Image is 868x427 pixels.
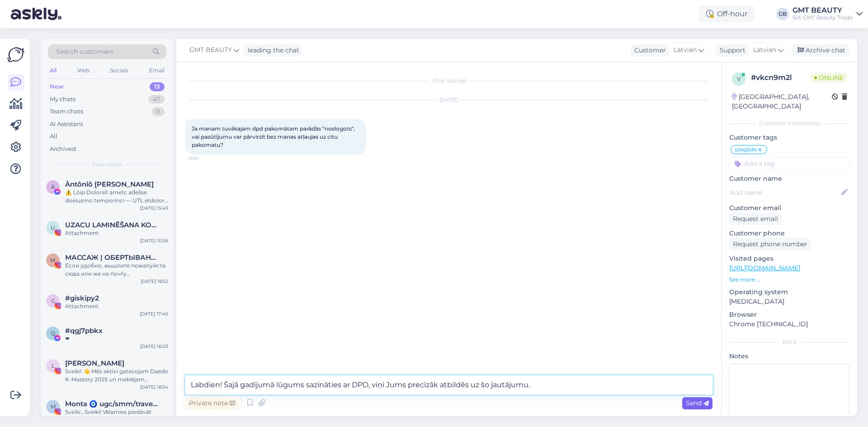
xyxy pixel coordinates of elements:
div: Off-hour [699,6,755,22]
span: Send [686,399,709,407]
span: МАССАЖ | ОБЕРТЫВАНИЯ | ОБУЧЕНИЯ | TALLINN [65,253,159,262]
div: Customer information [729,119,850,127]
div: [DATE] 10:26 [140,237,168,244]
span: New chats [93,160,122,169]
span: Ja manam tuvākajam dpd pakomātam parādās "noslogots", vai pasūtījumu var pārvirzīt bez manas atļa... [192,125,356,148]
div: Chat started [185,77,712,85]
div: Team chats [50,107,83,116]
p: Customer email [729,203,850,213]
div: SIA GMT Beauty Trade [793,14,853,21]
input: Add a tag [729,157,850,170]
div: leading the chat [244,46,299,55]
div: Extra [729,338,850,346]
div: 13 [150,82,165,91]
span: U [51,224,55,231]
div: GB [776,8,789,20]
p: Notes [729,352,850,361]
span: UZACU LAMINĒŠANA KOREKCIJA | KAVITĀCIJA RF VAKUUMA MASĀŽA IMANTA [65,221,159,229]
p: Customer name [729,174,850,183]
span: #giskipy2 [65,294,99,302]
div: Customer [631,46,666,55]
div: ❤ [65,335,168,343]
span: Search customers [56,47,113,56]
a: [URL][DOMAIN_NAME] [729,264,800,272]
a: GMT BEAUTYSIA GMT Beauty Trade [793,7,863,21]
div: Если удобно, вышлите пожалуйста сюда или же на почту [DOMAIN_NAME][EMAIL_ADDRESS][DOMAIN_NAME] [65,262,168,278]
textarea: Labdien! Šajā gadījumā lūgums sazināties ar DPD, viņi Jums precīzāk atbildēs uz šo jautājumu. [185,375,712,394]
p: See more ... [729,276,850,284]
div: ⚠️ Lōip Dolorsit ametc ad̄elīse doeiusmo temporinci — UTL etdolore magnaa. # E.809246 Admin ven... [65,188,168,205]
div: [DATE] 15:45 [140,205,168,211]
p: Operating system [729,287,850,297]
p: Customer tags [729,133,850,142]
div: [GEOGRAPHIC_DATA], [GEOGRAPHIC_DATA] [732,92,832,111]
p: [MEDICAL_DATA] [729,297,850,306]
span: Laura Zvejniece [65,359,124,367]
div: [DATE] 16:03 [140,343,168,350]
div: Attachment [65,302,168,310]
span: piegāde [735,147,757,152]
div: # vkcn9m2l [751,72,811,83]
div: [DATE] 17:40 [140,310,168,317]
span: Latvian [674,45,697,55]
span: Àntônîô Lë Prëmíēr [65,180,154,188]
div: Attachment [65,229,168,237]
div: Archive chat [792,44,849,56]
div: Request email [729,213,782,225]
div: All [48,65,58,76]
div: Archived [50,145,76,154]
div: Sveiki , Sveiki! Vēlamies piedāvāt sadarbību, kurā izveidosim Jums video saturu 3 klipu cena ir 7... [65,408,168,424]
span: #qgj7pbkx [65,327,103,335]
span: Online [811,73,847,83]
div: [DATE] 18:34 [140,384,168,390]
div: [DATE] 18:52 [141,278,168,285]
input: Add name [730,188,840,197]
div: Web [75,65,91,76]
span: GMT BEAUTY [189,45,232,55]
p: Visited pages [729,254,850,263]
div: Sveiki! 👋 Mēs aktīvi gatavojam Daedo K-Mastery 2025 un meklējam sadarbības partnerus un atbalstīt... [65,367,168,384]
div: Socials [108,65,130,76]
p: Chrome [TECHNICAL_ID] [729,319,850,329]
p: Customer phone [729,229,850,238]
p: Browser [729,310,850,319]
div: GMT BEAUTY [793,7,853,14]
span: Monta 🧿 ugc/smm/traveler/social media/ [65,400,159,408]
div: Email [147,65,166,76]
div: Private note [185,397,239,409]
div: Support [716,46,745,55]
div: 47 [148,95,165,104]
span: L [52,362,55,369]
span: g [51,297,55,304]
span: М [50,257,56,263]
div: AI Assistant [50,120,83,129]
span: Latvian [753,45,776,55]
div: [DATE] [185,96,712,104]
div: All [50,132,57,141]
div: My chats [50,95,75,104]
span: M [51,403,56,410]
span: q [51,330,55,337]
div: 0 [151,107,165,116]
span: v [737,75,741,82]
div: Request phone number [729,238,811,250]
img: Askly Logo [7,46,24,63]
span: À [51,183,55,190]
div: New [50,82,64,91]
span: 18:53 [188,155,222,162]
